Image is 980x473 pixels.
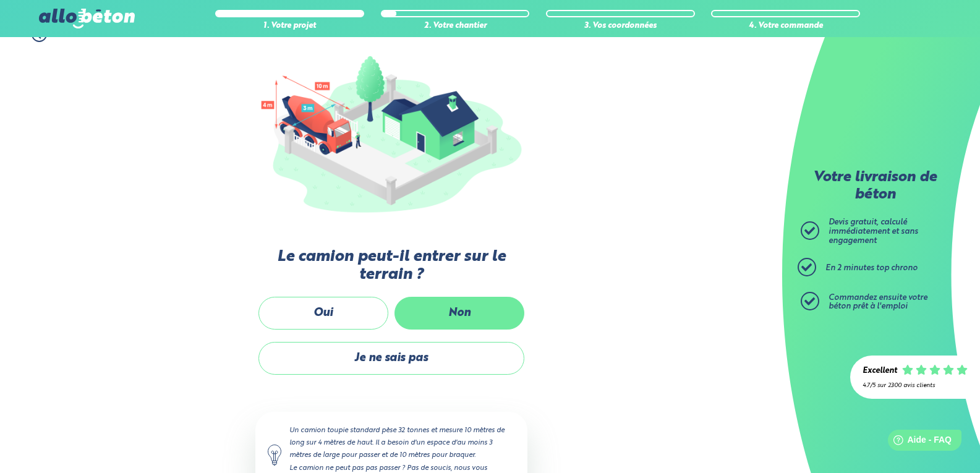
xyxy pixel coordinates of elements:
div: Excellent [863,367,897,376]
div: 4. Votre commande [711,22,860,31]
div: 2. Votre chantier [381,22,530,31]
span: Commandez ensuite votre béton prêt à l'emploi [829,294,927,311]
iframe: Help widget launcher [870,425,966,459]
div: 3. Vos coordonnées [546,22,695,31]
img: allobéton [39,9,134,28]
span: Devis gratuit, calculé immédiatement et sans engagement [829,218,918,244]
div: 4.7/5 sur 2300 avis clients [863,382,968,389]
label: Non [394,297,524,330]
div: 1. Votre projet [215,22,364,31]
label: Le camion peut-il entrer sur le terrain ? [255,248,527,284]
span: En 2 minutes top chrono [825,264,918,272]
label: Je ne sais pas [258,342,524,375]
p: Votre livraison de béton [804,169,946,203]
label: Oui [258,297,388,330]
